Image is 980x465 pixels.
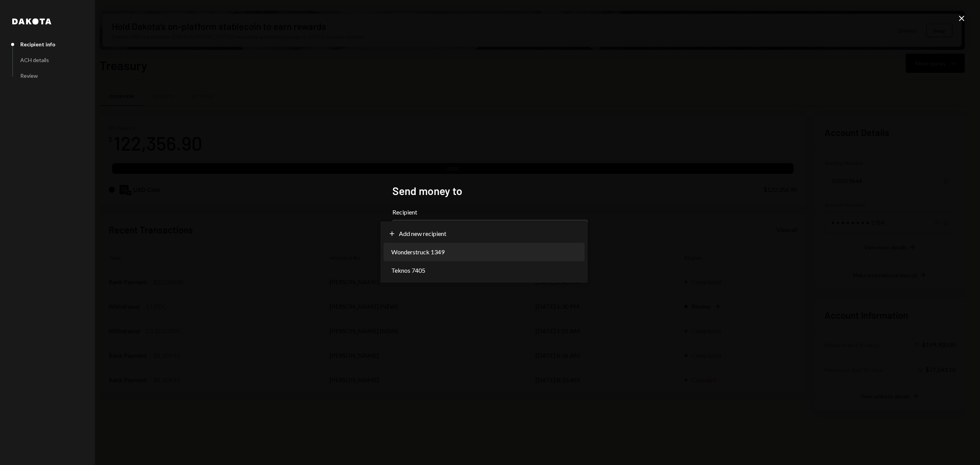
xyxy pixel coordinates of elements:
button: Recipient [392,220,588,241]
span: Add new recipient [399,229,446,238]
h2: Send money to [392,183,588,198]
div: Review [20,72,38,79]
span: Teknos 7405 [391,266,425,275]
div: ACH details [20,57,49,63]
label: Recipient [392,208,588,217]
div: Recipient info [20,41,56,47]
span: Wonderstruck 1349 [391,247,444,257]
